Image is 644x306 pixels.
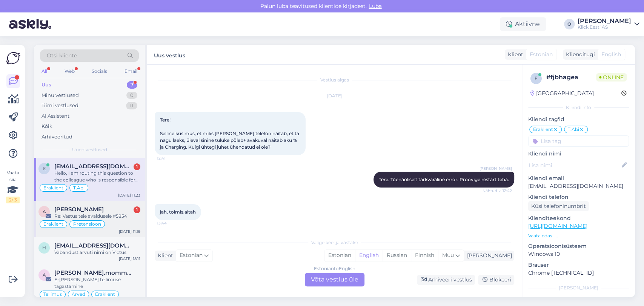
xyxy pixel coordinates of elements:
span: Muu [442,252,454,258]
div: Kõik [41,123,52,130]
label: Uus vestlus [154,49,185,60]
span: Tellimus [43,292,62,297]
span: f [535,75,538,81]
div: [PERSON_NAME] [578,18,631,24]
span: Estonian [180,251,203,260]
div: Hello, I am routing this question to the colleague who is responsible for this topic. The reply m... [54,170,140,183]
span: Eraklient [533,127,553,132]
div: Minu vestlused [41,92,79,99]
p: Märkmed [528,296,629,304]
div: 0 [126,92,137,99]
input: Lisa nimi [529,161,620,169]
div: Kliendi info [528,104,629,111]
div: Võta vestlus üle [305,273,364,286]
div: Valige keel ja vastake [155,239,514,246]
span: Otsi kliente [47,52,77,60]
span: Arved [72,292,85,297]
p: Brauser [528,261,629,269]
p: Kliendi email [528,174,629,182]
span: [PERSON_NAME] [480,166,512,171]
div: Klient [505,51,523,58]
span: 12:41 [157,155,185,161]
div: [DATE] [155,92,514,99]
p: Kliendi tag'id [528,115,629,123]
p: [EMAIL_ADDRESS][DOMAIN_NAME] [528,182,629,190]
div: Küsi telefoninumbrit [528,201,589,211]
div: Socials [90,66,109,76]
span: Luba [367,3,384,9]
span: Eraklient [95,292,115,297]
div: [GEOGRAPHIC_DATA] [530,89,594,97]
span: jah, toimis,aitäh [160,209,196,215]
a: [URL][DOMAIN_NAME] [528,223,587,229]
div: Vestlus algas [155,77,514,83]
div: Blokeeri [478,275,514,285]
span: 13:44 [157,220,185,226]
div: Vabandust arvuti nimi on Victus [54,249,140,256]
p: Kliendi nimi [528,150,629,158]
div: 1 [134,163,140,170]
span: a [43,272,46,278]
span: Uued vestlused [72,146,107,153]
span: hannes1.kerge@gmail.com [54,242,133,249]
span: Online [596,73,627,81]
span: Angelina Jegorova [54,206,104,213]
span: Tere! Selline küsimus, et miks [PERSON_NAME] telefon näitab, et ta nagu laeks, üleval sinine tulu... [160,117,300,150]
div: Web [63,66,76,76]
span: h [42,245,46,251]
div: Arhiveeritud [41,133,72,141]
div: Arhiveeri vestlus [417,275,475,285]
span: Eraklient [43,222,63,226]
span: Estonian [530,51,553,58]
input: Lisa tag [528,135,629,147]
p: Kliendi telefon [528,193,629,201]
div: 1 [134,206,140,213]
div: Klick Eesti AS [578,24,631,30]
img: Askly Logo [6,51,20,65]
div: E-[PERSON_NAME] tellimuse tagastamine [54,276,140,290]
a: [PERSON_NAME]Klick Eesti AS [578,18,639,30]
span: Tere. Tõenäoliselt tarkvaraline error. Proovige restart teha. [379,177,509,182]
p: Chrome [TECHNICAL_ID] [528,269,629,277]
p: Klienditeekond [528,214,629,222]
p: Vaata edasi ... [528,232,629,239]
div: Tiimi vestlused [41,102,78,109]
span: Pretensioon [73,222,101,226]
span: k [43,166,46,171]
span: Eraklient [43,186,63,190]
span: alexandre.mommeja via klienditugi@klick.ee [54,269,133,276]
span: Nähtud ✓ 12:42 [483,188,512,194]
div: Aktiivne [500,17,546,31]
span: T.Abi [73,186,85,190]
span: T.Abi [568,127,579,132]
p: Operatsioonisüsteem [528,242,629,250]
div: Estonian to English [314,265,355,272]
div: [PERSON_NAME] [464,252,512,260]
span: A [43,209,46,214]
div: Email [123,66,139,76]
div: Klient [155,252,173,260]
div: Re: Vastus teie avaldusele #5854 [54,213,140,220]
div: AI Assistent [41,112,69,120]
div: Russian [383,250,411,261]
div: [DATE] 11:23 [118,192,140,198]
div: Finnish [411,250,438,261]
div: # fjbhagea [546,73,596,82]
div: 7 [127,81,137,89]
div: All [40,66,49,76]
div: English [355,250,383,261]
div: Vaata siia [6,169,20,203]
div: 2 / 3 [6,197,20,203]
span: kaisa.suurkuusk@gmail.com [54,163,133,170]
div: Uus [41,81,51,89]
div: Klienditugi [563,51,595,58]
div: 11 [126,102,137,109]
span: English [601,51,621,58]
div: O [564,19,575,29]
p: Windows 10 [528,250,629,258]
div: [PERSON_NAME] [528,284,629,291]
div: Estonian [324,250,355,261]
div: [DATE] 18:11 [119,256,140,261]
div: [DATE] 11:19 [119,229,140,234]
